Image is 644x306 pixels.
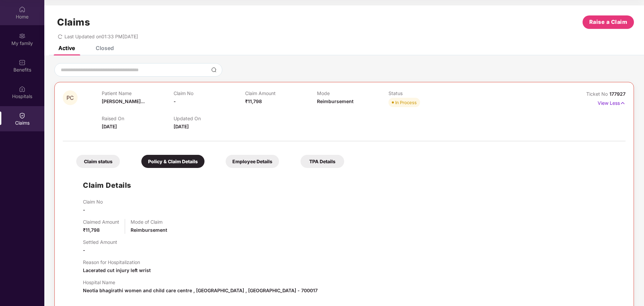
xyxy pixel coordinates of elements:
img: svg+xml;base64,PHN2ZyB3aWR0aD0iMjAiIGhlaWdodD0iMjAiIHZpZXdCb3g9IjAgMCAyMCAyMCIgZmlsbD0ibm9uZSIgeG... [19,33,26,39]
img: svg+xml;base64,PHN2ZyBpZD0iQ2xhaW0iIHhtbG5zPSJodHRwOi8vd3d3LnczLm9yZy8yMDAwL3N2ZyIgd2lkdGg9IjIwIi... [19,112,26,119]
button: Raise a Claim [583,15,634,29]
span: ₹11,798 [245,98,262,104]
span: 177927 [609,91,626,97]
img: svg+xml;base64,PHN2ZyBpZD0iQmVuZWZpdHMiIHhtbG5zPSJodHRwOi8vd3d3LnczLm9yZy8yMDAwL3N2ZyIgd2lkdGg9Ij... [19,59,26,66]
span: - [83,207,85,213]
span: ₹11,798 [83,227,100,233]
p: View Less [598,98,626,107]
span: Raise a Claim [589,18,628,26]
span: - [83,247,85,253]
span: Reimbursement [131,227,167,233]
img: svg+xml;base64,PHN2ZyB4bWxucz0iaHR0cDovL3d3dy53My5vcmcvMjAwMC9zdmciIHdpZHRoPSIxNyIgaGVpZ2h0PSIxNy... [620,99,626,107]
div: Closed [96,45,114,51]
div: TPA Details [301,155,344,168]
span: Lacerated cut injury left wrist [83,267,151,273]
div: Policy & Claim Details [141,155,204,168]
div: In Process [395,99,417,106]
span: [DATE] [174,124,189,129]
p: Reason for Hospitalization [83,259,151,265]
div: Employee Details [226,155,279,168]
p: Status [388,90,460,96]
p: Mode [317,90,388,96]
span: redo [58,34,62,39]
p: Claim No [174,90,245,96]
span: PC [66,95,74,101]
span: Ticket No [586,91,609,97]
h1: Claim Details [83,180,131,191]
span: [DATE] [102,124,117,129]
img: svg+xml;base64,PHN2ZyBpZD0iSG9zcGl0YWxzIiB4bWxucz0iaHR0cDovL3d3dy53My5vcmcvMjAwMC9zdmciIHdpZHRoPS... [19,86,26,92]
p: Raised On [102,116,173,121]
span: Neotia bhagirathi women and child care centre , [GEOGRAPHIC_DATA] , [GEOGRAPHIC_DATA] - 700017 [83,288,318,293]
span: Reimbursement [317,98,354,104]
img: svg+xml;base64,PHN2ZyBpZD0iU2VhcmNoLTMyeDMyIiB4bWxucz0iaHR0cDovL3d3dy53My5vcmcvMjAwMC9zdmciIHdpZH... [211,67,217,73]
span: [PERSON_NAME]... [102,98,145,104]
div: Claim status [76,155,120,168]
span: Last Updated on 01:33 PM[DATE] [64,34,138,39]
img: svg+xml;base64,PHN2ZyBpZD0iSG9tZSIgeG1sbnM9Imh0dHA6Ly93d3cudzMub3JnLzIwMDAvc3ZnIiB3aWR0aD0iMjAiIG... [19,6,26,13]
p: Settled Amount [83,239,117,245]
p: Mode of Claim [131,219,167,225]
p: Patient Name [102,90,173,96]
span: - [174,98,176,104]
div: Active [58,45,75,51]
p: Claim No [83,199,103,205]
p: Claimed Amount [83,219,119,225]
p: Hospital Name [83,279,318,285]
p: Claim Amount [245,90,317,96]
h1: Claims [57,16,90,28]
p: Updated On [174,116,245,121]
